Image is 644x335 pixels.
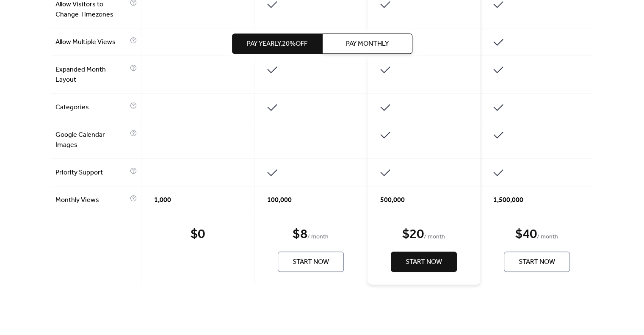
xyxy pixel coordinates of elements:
div: $ 0 [190,226,205,243]
span: / month [424,232,445,242]
span: Priority Support [55,168,128,178]
button: Start Now [391,252,457,272]
button: Pay Yearly,20%off [232,34,322,54]
span: Pay Yearly, 20% off [247,39,307,50]
span: Pay Monthly [346,39,389,50]
span: 100,000 [267,195,292,205]
span: Start Now [519,257,555,267]
span: 500,000 [380,195,405,205]
span: Start Now [406,257,442,267]
button: Start Now [504,252,570,272]
span: / month [307,232,328,242]
span: Expanded Month Layout [55,65,128,85]
span: 1,500,000 [493,195,523,205]
div: $ 8 [293,226,307,243]
span: / month [537,232,558,242]
span: Start Now [293,257,329,267]
div: $ 40 [515,226,537,243]
span: 1,000 [154,195,171,205]
span: Monthly Views [55,195,128,205]
div: $ 20 [402,226,424,243]
button: Start Now [278,252,344,272]
span: Categories [55,102,128,113]
span: Google Calendar Images [55,130,128,150]
span: Allow Multiple Views [55,37,128,47]
button: Pay Monthly [322,34,412,54]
